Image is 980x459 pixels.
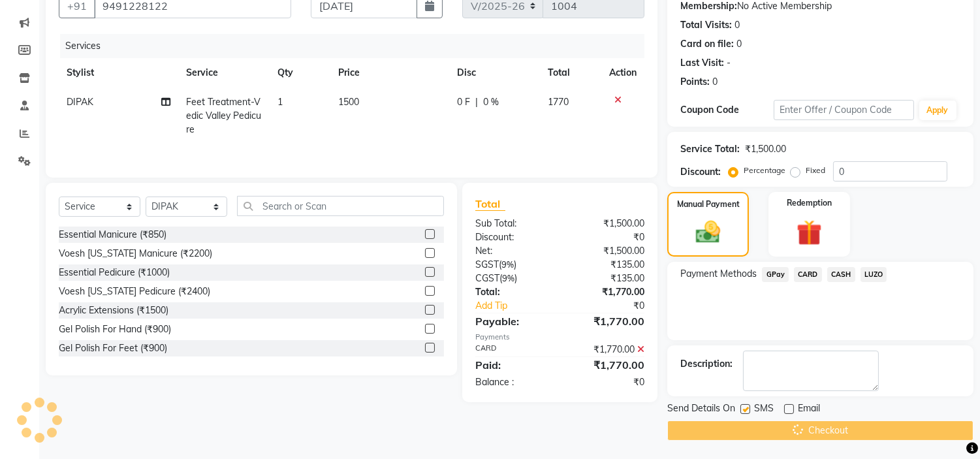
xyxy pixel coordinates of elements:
div: ₹0 [560,230,655,244]
div: ₹1,500.00 [745,142,786,156]
span: Total [475,197,505,211]
label: Percentage [744,165,785,176]
div: Voesh [US_STATE] Manicure (₹2200) [59,247,212,261]
div: Sub Total: [466,217,560,230]
div: Net: [466,244,560,258]
div: ₹135.00 [560,272,655,285]
div: ₹0 [576,299,655,313]
div: 0 [712,75,718,89]
a: Add Tip [466,299,576,313]
div: - [727,56,731,70]
th: Service [178,58,270,87]
label: Redemption [787,197,832,209]
span: Send Details On [667,402,735,418]
img: _cash.svg [688,218,727,246]
span: 0 % [483,95,499,109]
img: _gift.svg [789,217,830,249]
span: GPay [762,267,789,282]
div: Card on file: [680,37,734,51]
input: Search or Scan [237,196,444,216]
div: Gel Polish For Hand (₹900) [59,323,171,336]
div: ( ) [466,272,560,285]
span: 9% [502,273,514,283]
span: LUZO [861,267,887,282]
div: ₹0 [560,375,655,389]
div: Acrylic Extensions (₹1500) [59,304,168,317]
div: ₹1,770.00 [560,313,655,329]
div: Payable: [466,313,560,329]
div: Services [60,34,654,58]
button: Apply [919,101,956,120]
div: Points: [680,75,710,89]
label: Fixed [806,165,825,176]
div: Discount: [680,165,721,179]
div: ₹1,770.00 [560,343,655,356]
div: Balance : [466,375,560,389]
div: 0 [735,18,740,32]
th: Stylist [59,58,178,87]
th: Total [540,58,602,87]
div: Total Visits: [680,18,732,32]
div: ₹1,770.00 [560,285,655,299]
div: ( ) [466,258,560,272]
div: Coupon Code [680,103,774,117]
div: ₹1,500.00 [560,217,655,230]
span: 1 [277,96,283,108]
div: Paid: [466,357,560,373]
th: Action [601,58,644,87]
span: Feet Treatment-Vedic Valley Pedicure [186,96,261,135]
span: CASH [827,267,855,282]
div: Voesh [US_STATE] Pedicure (₹2400) [59,285,210,298]
span: 9% [501,259,514,270]
div: Last Visit: [680,56,724,70]
span: SMS [754,402,774,418]
div: Description: [680,357,733,371]
div: Total: [466,285,560,299]
th: Qty [270,58,330,87]
input: Enter Offer / Coupon Code [774,100,913,120]
div: Service Total: [680,142,740,156]
div: Essential Pedicure (₹1000) [59,266,170,279]
th: Price [330,58,449,87]
div: ₹1,770.00 [560,357,655,373]
span: DIPAK [67,96,93,108]
label: Manual Payment [677,198,740,210]
span: 0 F [457,95,470,109]
div: Payments [475,332,644,343]
span: SGST [475,259,499,270]
div: 0 [736,37,742,51]
th: Disc [449,58,540,87]
div: ₹1,500.00 [560,244,655,258]
div: CARD [466,343,560,356]
div: Gel Polish For Feet (₹900) [59,341,167,355]
span: CGST [475,272,499,284]
div: Discount: [466,230,560,244]
span: CARD [794,267,822,282]
div: Essential Manicure (₹850) [59,228,166,242]
span: Payment Methods [680,267,757,281]
span: 1500 [338,96,359,108]
span: | [475,95,478,109]
div: ₹135.00 [560,258,655,272]
span: Email [798,402,820,418]
span: 1770 [548,96,569,108]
